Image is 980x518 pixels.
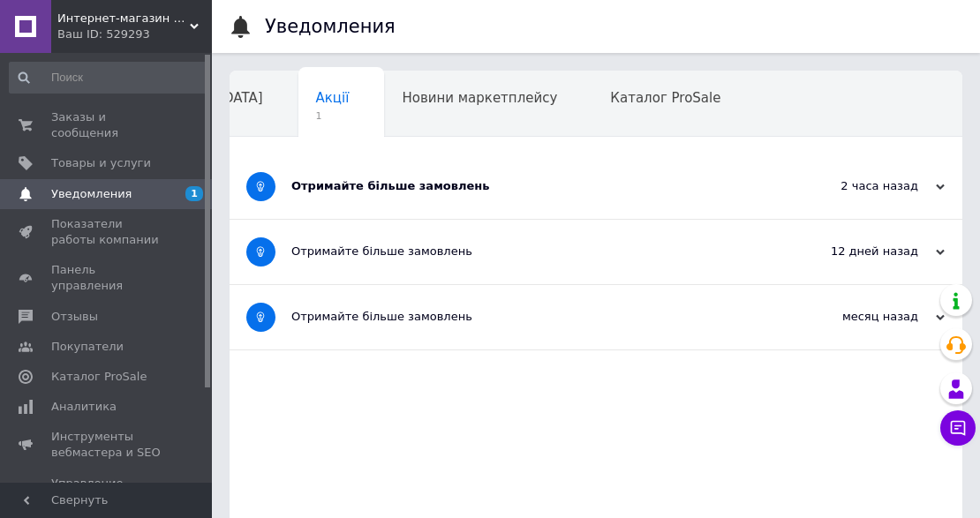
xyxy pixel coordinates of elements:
span: Акції [316,90,350,106]
span: 1 [316,109,350,123]
span: Товары и услуги [51,155,151,171]
span: Заказы и сообщения [51,109,163,141]
div: 2 часа назад [768,178,945,194]
span: Управление сайтом [51,476,163,507]
div: месяц назад [768,309,945,325]
div: Отримайте більше замовлень [291,178,768,194]
span: Уведомления [51,186,132,202]
input: Поиск [9,62,208,94]
span: [DEMOGRAPHIC_DATA] [112,90,263,106]
div: 12 дней назад [768,244,945,259]
span: Показатели работы компании [51,216,163,248]
span: Панель управления [51,262,163,294]
span: Новини маркетплейсу [402,90,557,106]
span: Каталог ProSale [51,369,147,385]
span: Покупатели [51,339,124,355]
span: Аналитика [51,399,117,415]
span: 1 [185,186,203,201]
span: Каталог ProSale [610,90,720,106]
span: Интернет-магазин "Мир Чистоты" [57,11,190,26]
div: Отримайте більше замовлень [291,244,768,259]
span: Инструменты вебмастера и SEO [51,429,163,461]
span: Отзывы [51,309,98,325]
div: Ваш ID: 529293 [57,26,212,42]
button: Чат с покупателем [940,410,976,446]
h1: Уведомления [265,16,396,37]
div: Отримайте більше замовлень [291,309,768,325]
